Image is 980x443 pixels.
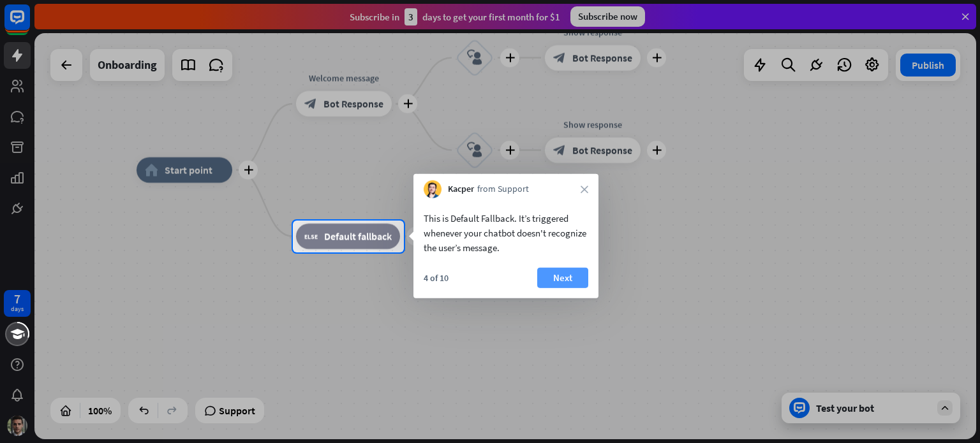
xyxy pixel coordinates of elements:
span: from Support [477,183,529,196]
i: close [581,185,588,193]
div: 4 of 10 [424,272,449,284]
i: block_fallback [304,230,318,243]
span: Default fallback [324,230,392,243]
div: This is Default Fallback. It’s triggered whenever your chatbot doesn't recognize the user’s message. [424,211,588,255]
button: Open LiveChat chat widget [10,5,48,43]
span: Kacper [448,183,474,196]
button: Next [537,268,588,288]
